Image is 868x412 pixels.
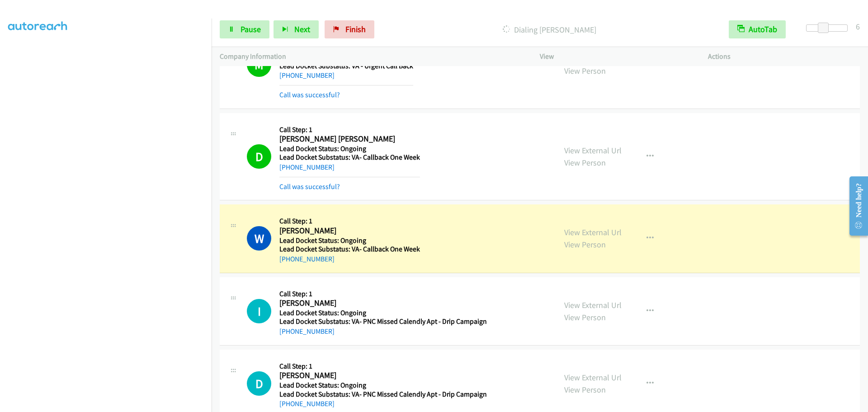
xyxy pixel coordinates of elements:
div: 6 [856,20,860,33]
h2: [PERSON_NAME] [PERSON_NAME] [279,134,420,144]
a: Pause [220,20,269,38]
h5: Lead Docket Substatus: VA- Callback One Week [279,245,420,254]
a: View External Url [564,300,622,310]
h5: Lead Docket Status: Ongoing [279,144,420,153]
h5: Call Step: 1 [279,217,420,226]
h5: Lead Docket Substatus: VA - Urgent Call Back [279,62,413,71]
h5: Call Step: 1 [279,362,487,371]
button: Next [274,20,319,38]
a: Finish [325,20,374,38]
a: Call was successful? [279,90,340,99]
a: [PHONE_NUMBER] [279,71,335,80]
a: Call was successful? [279,182,340,191]
p: View [540,51,692,62]
a: View Person [564,384,606,395]
h1: D [247,144,271,169]
h5: Call Step: 1 [279,125,420,134]
h1: D [247,371,271,396]
a: View External Url [564,372,622,383]
p: Company Information [220,51,524,62]
a: [PHONE_NUMBER] [279,327,335,336]
h5: Lead Docket Substatus: VA- PNC Missed Calendly Apt - Drip Campaign [279,390,487,399]
span: Pause [241,24,261,34]
a: View External Url [564,227,622,237]
p: Dialing [PERSON_NAME] [387,24,712,36]
a: View External Url [564,145,622,156]
a: View Person [564,239,606,250]
h5: Lead Docket Substatus: VA- Callback One Week [279,153,420,162]
button: AutoTab [729,20,786,38]
a: [PHONE_NUMBER] [279,163,335,171]
h5: Lead Docket Substatus: VA- PNC Missed Calendly Apt - Drip Campaign [279,317,487,326]
a: View Person [564,66,606,76]
a: [PHONE_NUMBER] [279,399,335,408]
div: The call is yet to be attempted [247,371,271,396]
p: Actions [708,51,860,62]
iframe: Resource Center [842,170,868,242]
a: View Person [564,312,606,322]
span: Next [294,24,310,34]
h1: W [247,226,271,251]
h2: [PERSON_NAME] [279,226,420,236]
h1: I [247,299,271,323]
h2: [PERSON_NAME] [279,298,487,308]
a: View Person [564,157,606,168]
div: The call is yet to be attempted [247,299,271,323]
a: [PHONE_NUMBER] [279,255,335,263]
span: Finish [345,24,366,34]
h2: [PERSON_NAME] [279,370,487,381]
h5: Lead Docket Status: Ongoing [279,381,487,390]
h5: Lead Docket Status: Ongoing [279,308,487,317]
h5: Lead Docket Status: Ongoing [279,236,420,245]
h5: Call Step: 1 [279,289,487,298]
